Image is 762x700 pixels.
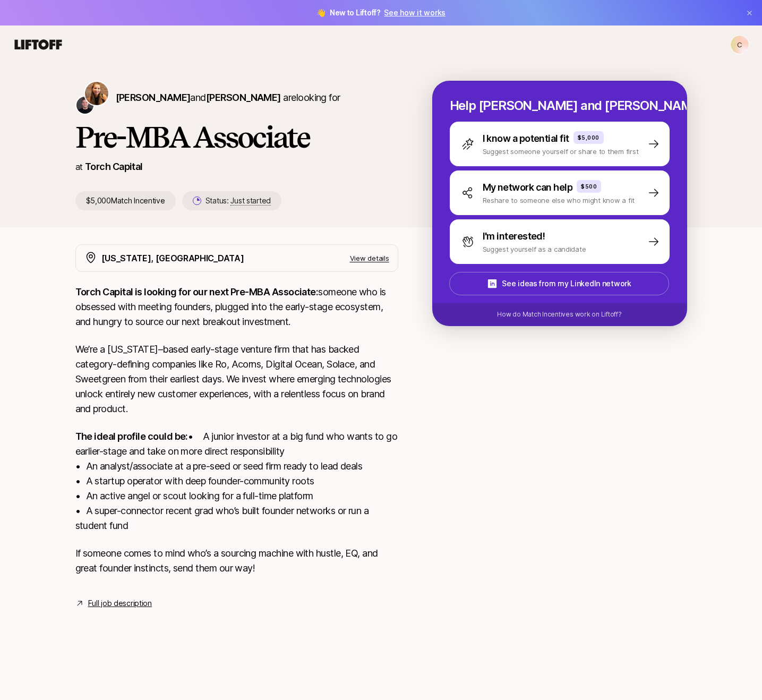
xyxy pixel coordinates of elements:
[116,92,191,103] span: [PERSON_NAME]
[206,194,271,207] p: Status:
[578,133,600,142] p: $5,000
[85,161,143,172] a: Torch Capital
[75,285,398,329] p: someone who is obsessed with meeting founders, plugged into the early-stage ecosystem, and hungry...
[483,131,569,146] p: I know a potential fit
[85,82,108,105] img: Katie Reiner
[316,6,446,19] span: 👋 New to Liftoff?
[75,546,398,576] p: If someone comes to mind who’s a sourcing machine with hustle, EQ, and great founder instincts, s...
[190,92,280,103] span: and
[75,191,176,210] p: $5,000 Match Incentive
[76,97,93,114] img: Christopher Harper
[75,286,319,297] strong: Torch Capital is looking for our next Pre-MBA Associate:
[206,92,281,103] span: [PERSON_NAME]
[497,310,621,319] p: How do Match Incentives work on Liftoff?
[450,98,670,113] p: Help [PERSON_NAME] and [PERSON_NAME] hire
[230,196,271,206] span: Just started
[483,195,635,206] p: Reshare to someone else who might know a fit
[75,121,398,153] h1: Pre-MBA Associate
[483,244,586,254] p: Suggest yourself as a candidate
[75,342,398,416] p: We’re a [US_STATE]–based early-stage venture firm that has backed category-defining companies lik...
[483,229,545,244] p: I'm interested!
[483,146,639,157] p: Suggest someone yourself or share to them first
[101,251,244,265] p: [US_STATE], [GEOGRAPHIC_DATA]
[75,429,398,533] p: • A junior investor at a big fund who wants to go earlier-stage and take on more direct responsib...
[502,277,631,290] p: See ideas from my LinkedIn network
[483,180,573,195] p: My network can help
[737,38,742,51] p: C
[75,431,188,442] strong: The ideal profile could be:
[75,160,83,174] p: at
[730,35,749,54] button: C
[88,597,152,610] a: Full job description
[350,253,389,263] p: View details
[116,90,340,105] p: are looking for
[581,182,597,191] p: $500
[384,8,446,17] a: See how it works
[449,272,669,295] button: See ideas from my LinkedIn network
